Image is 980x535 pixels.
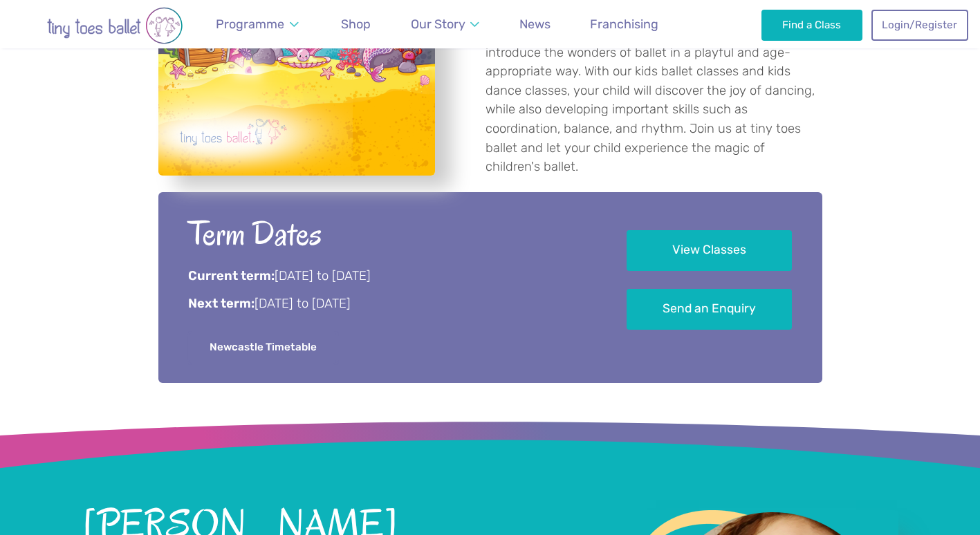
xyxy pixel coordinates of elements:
[188,295,589,313] p: [DATE] to [DATE]
[210,9,305,40] a: Programme
[590,17,658,31] span: Franchising
[584,9,665,40] a: Franchising
[627,230,792,271] a: View Classes
[871,10,968,40] a: Login/Register
[216,17,284,31] span: Programme
[761,10,863,40] a: Find a Class
[411,17,465,31] span: Our Story
[188,267,589,285] p: [DATE] to [DATE]
[188,268,275,283] strong: Current term:
[188,332,338,362] a: Newcastle Timetable
[188,212,589,256] h2: Term Dates
[335,9,377,40] a: Shop
[188,296,255,311] strong: Next term:
[341,17,371,31] span: Shop
[519,17,551,31] span: News
[513,9,557,40] a: News
[18,7,212,44] img: tiny toes ballet
[405,9,486,40] a: Our Story
[627,289,792,330] a: Send an Enquiry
